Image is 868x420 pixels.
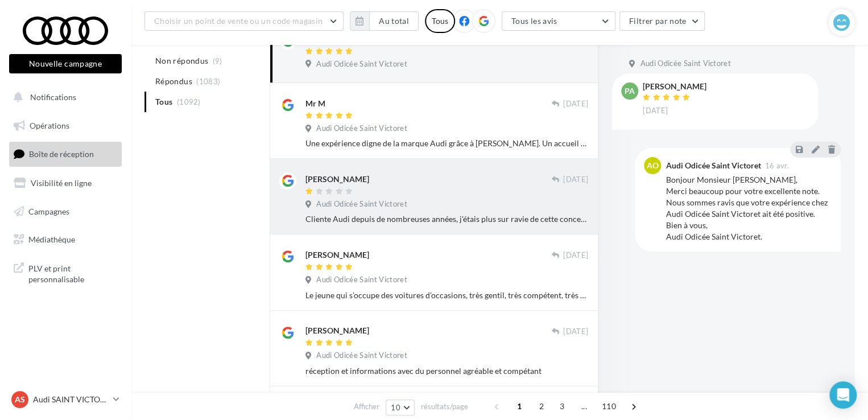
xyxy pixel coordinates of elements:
span: (9) [213,56,222,65]
span: [DATE] [563,327,588,337]
div: Le jeune qui s’occupe des voitures d’occasions, très gentil, très compétent, très attentionné. [305,290,588,301]
span: Tous les avis [511,16,557,26]
span: [DATE] [643,106,668,116]
span: AS [15,394,25,405]
div: Une expérience digne de la marque Audi grâce à [PERSON_NAME]. Un accueil irréprochable, un suivi ... [305,138,588,149]
span: résultats/page [421,401,468,412]
span: Audi Odicée Saint Victoret [640,59,730,69]
a: PLV et print personnalisable [7,256,124,290]
span: 10 [391,403,400,412]
div: [PERSON_NAME] [305,249,369,261]
span: Audi Odicée Saint Victoret [316,59,407,69]
span: PLV et print personnalisable [28,261,117,285]
span: 16 avr. [764,162,788,170]
button: Nouvelle campagne [9,54,122,73]
span: 1 [510,397,528,415]
div: Bonjour Monsieur [PERSON_NAME], Merci beaucoup pour votre excellente note. Nous sommes ravis que ... [666,174,832,242]
span: Audi Odicée Saint Victoret [316,275,407,285]
div: Audi Odicée Saint Victoret [666,162,760,170]
span: Campagnes [28,206,69,216]
span: Médiathèque [28,234,75,244]
div: [PERSON_NAME] [643,83,706,90]
div: réception et informations avec du personnel agréable et compétant [305,365,588,377]
span: ... [575,397,593,415]
span: Notifications [30,92,76,102]
div: Tous [425,9,455,33]
span: Répondus [155,76,192,87]
span: Visibilité en ligne [31,178,92,188]
span: 3 [553,397,571,415]
button: Au total [369,11,419,31]
button: Tous les avis [502,11,615,31]
span: Afficher [354,401,379,412]
div: Mr M [305,98,325,109]
span: Choisir un point de vente ou un code magasin [154,16,323,26]
span: 110 [597,397,621,415]
span: Audi Odicée Saint Victoret [316,123,407,134]
span: Opérations [30,121,69,130]
p: Audi SAINT VICTORET [33,394,109,405]
div: Cliente Audi depuis de nombreuses années, j'étais plus sur ravie de cette concession. Depuis 2 an... [305,213,588,225]
span: [DATE] [563,250,588,261]
span: 2 [532,397,551,415]
div: [PERSON_NAME] [305,325,369,336]
span: Non répondus [155,55,208,67]
a: Médiathèque [7,228,124,252]
a: AS Audi SAINT VICTORET [9,389,122,410]
button: Filtrer par note [619,11,705,31]
span: PA [625,85,635,97]
span: [DATE] [563,99,588,109]
a: Visibilité en ligne [7,171,124,195]
button: Au total [350,11,419,31]
a: Campagnes [7,200,124,224]
span: Audi Odicée Saint Victoret [316,199,407,209]
span: [DATE] [563,175,588,185]
span: (1083) [196,77,220,86]
div: Open Intercom Messenger [829,381,857,409]
a: Opérations [7,114,124,138]
button: 10 [386,400,415,415]
a: Boîte de réception [7,142,124,166]
div: [PERSON_NAME] [305,174,369,185]
span: AO [647,160,659,171]
button: Notifications [7,85,119,109]
button: Choisir un point de vente ou un code magasin [144,11,344,31]
span: Audi Odicée Saint Victoret [316,351,407,361]
span: Boîte de réception [29,149,94,159]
